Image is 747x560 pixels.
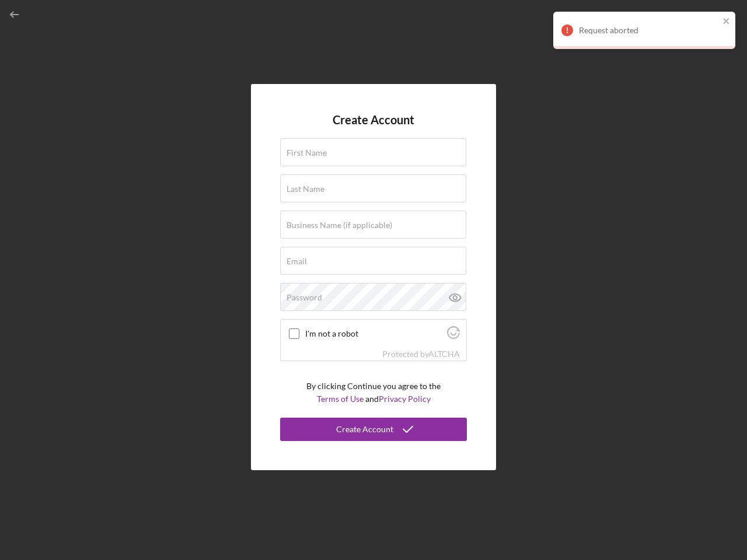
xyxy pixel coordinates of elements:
label: Last Name [287,184,324,194]
p: By clicking Continue you agree to the and [306,380,441,406]
label: I'm not a robot [305,329,444,338]
button: Create Account [280,418,467,441]
label: Password [287,293,322,302]
div: Protected by [382,349,460,359]
label: First Name [287,148,327,157]
label: Email [287,257,307,266]
a: Privacy Policy [379,394,431,404]
div: Request aborted [579,26,719,35]
a: Visit Altcha.org [428,349,460,359]
div: Create Account [336,418,393,441]
a: Visit Altcha.org [447,331,460,341]
button: close [722,16,731,27]
h4: Create Account [333,113,414,127]
a: Terms of Use [317,394,364,404]
label: Business Name (if applicable) [287,220,392,230]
